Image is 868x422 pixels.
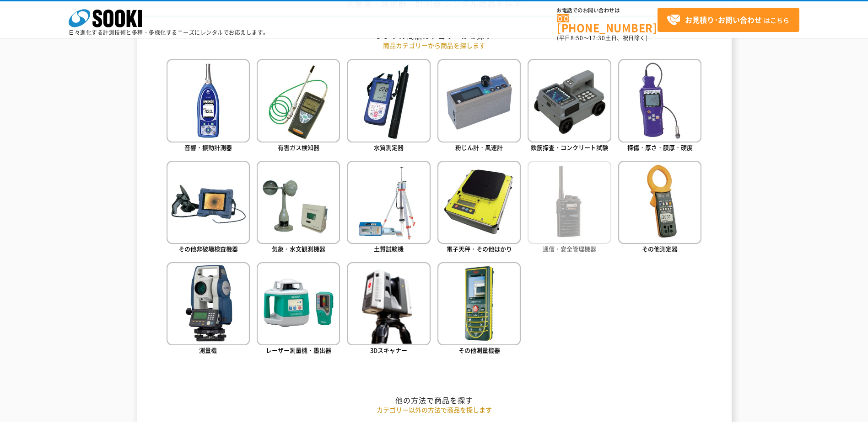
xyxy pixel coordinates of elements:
[543,244,596,253] span: 通信・安全管理機器
[272,244,325,253] span: 気象・水文観測機器
[571,34,583,42] span: 8:50
[257,262,340,357] a: レーザー測量機・墨出器
[437,161,521,244] img: 電子天秤・その他はかり
[347,161,430,255] a: 土質試験機
[531,143,608,152] span: 鉄筋探査・コンクリート試験
[167,41,702,50] p: 商品カテゴリーから商品を探します
[257,161,340,255] a: 気象・水文観測機器
[347,59,430,153] a: 水質測定器
[437,59,521,153] a: 粉じん計・風速計
[257,59,340,153] a: 有害ガス検知器
[618,161,701,244] img: その他測定器
[528,59,611,142] img: 鉄筋探査・コンクリート試験
[69,30,269,35] p: 日々進化する計測技術と多種・多様化するニーズにレンタルでお応えします。
[618,161,701,255] a: その他測定器
[266,346,331,354] span: レーザー測量機・墨出器
[167,262,250,345] img: 測量機
[178,244,238,253] span: その他非破壊検査機器
[458,346,500,354] span: その他測量機器
[257,161,340,244] img: 気象・水文観測機器
[347,59,430,142] img: 水質測定器
[437,161,521,255] a: 電子天秤・その他はかり
[167,161,250,244] img: その他非破壊検査機器
[685,14,762,25] strong: お見積り･お問い合わせ
[374,143,404,152] span: 水質測定器
[528,161,611,255] a: 通信・安全管理機器
[374,244,404,253] span: 土質試験機
[167,405,702,415] p: カテゴリー以外の方法で商品を探します
[257,59,340,142] img: 有害ガス検知器
[278,143,319,152] span: 有害ガス検知器
[528,161,611,244] img: 通信・安全管理機器
[627,143,693,152] span: 探傷・厚さ・膜厚・硬度
[347,161,430,244] img: 土質試験機
[257,262,340,345] img: レーザー測量機・墨出器
[167,396,702,405] h2: 他の方法で商品を探す
[667,13,789,27] span: はこちら
[437,262,521,357] a: その他測量機器
[199,346,217,354] span: 測量機
[370,346,407,354] span: 3Dスキャナー
[167,59,250,153] a: 音響・振動計測器
[589,34,605,42] span: 17:30
[557,34,647,42] span: (平日 ～ 土日、祝日除く)
[557,8,658,13] span: お電話でのお問い合わせは
[557,14,658,33] a: [PHONE_NUMBER]
[184,143,232,152] span: 音響・振動計測器
[642,244,678,253] span: その他測定器
[618,59,701,142] img: 探傷・厚さ・膜厚・硬度
[447,244,512,253] span: 電子天秤・その他はかり
[167,161,250,255] a: その他非破壊検査機器
[167,59,250,142] img: 音響・振動計測器
[618,59,701,153] a: 探傷・厚さ・膜厚・硬度
[347,262,430,357] a: 3Dスキャナー
[658,8,799,32] a: お見積り･お問い合わせはこちら
[455,143,503,152] span: 粉じん計・風速計
[528,59,611,153] a: 鉄筋探査・コンクリート試験
[167,262,250,357] a: 測量機
[347,262,430,345] img: 3Dスキャナー
[437,59,521,142] img: 粉じん計・風速計
[437,262,521,345] img: その他測量機器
